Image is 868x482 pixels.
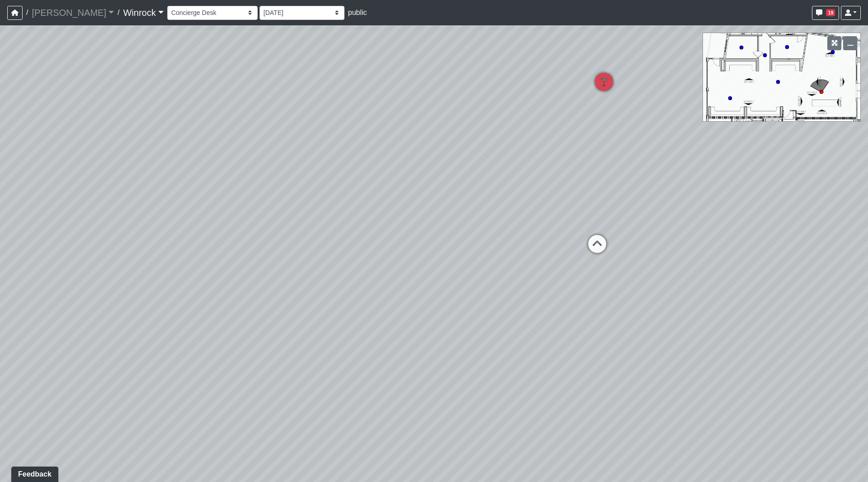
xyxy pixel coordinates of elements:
a: Winrock [123,4,163,22]
span: 19 [826,9,835,16]
span: public [348,9,367,16]
iframe: Ybug feedback widget [7,464,60,482]
button: 19 [812,6,839,20]
span: / [23,4,32,22]
a: [PERSON_NAME] [32,4,114,22]
span: / [114,4,123,22]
